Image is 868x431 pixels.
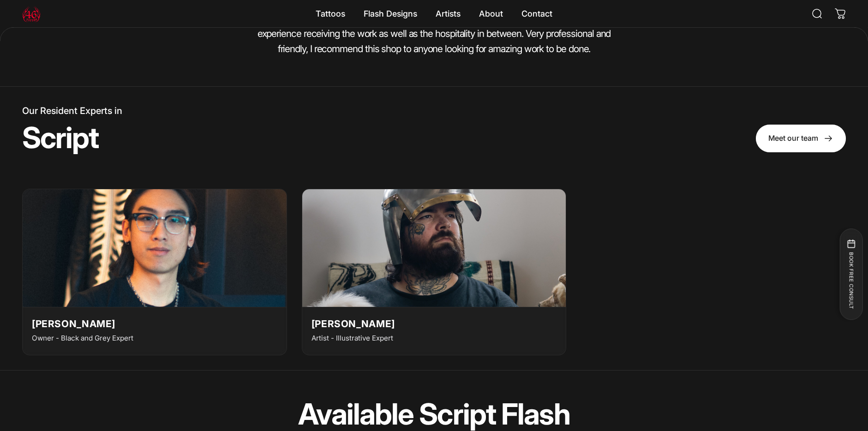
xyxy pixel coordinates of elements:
a: Contact [512,4,562,24]
summary: Tattoos [306,4,354,24]
animate-element: Available [298,400,413,429]
p: Owner - Black and Grey Expert [32,333,133,344]
animate-element: Script [22,123,99,152]
img: Taivas Jättiläinen [302,189,566,307]
nav: Primary [306,4,562,24]
summary: Artists [426,4,470,24]
animate-element: Script [419,400,496,429]
a: Meet our team [756,125,846,152]
h2: [PERSON_NAME] [32,318,115,330]
p: Our Resident Experts in [22,107,122,116]
animate-element: Flash [501,400,570,429]
summary: About [470,4,512,24]
p: Artist - Illustrative Expert [311,333,393,344]
summary: Flash Designs [354,4,426,24]
a: [PERSON_NAME] Artist - Illustrative Expert [302,189,567,355]
a: 0 items [830,4,850,24]
h2: [PERSON_NAME] [311,318,395,330]
button: BOOK FREE CONSULT [839,229,862,320]
img: Geoffrey Wong [23,189,287,307]
a: [PERSON_NAME] Owner - Black and Grey Expert [22,189,287,355]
